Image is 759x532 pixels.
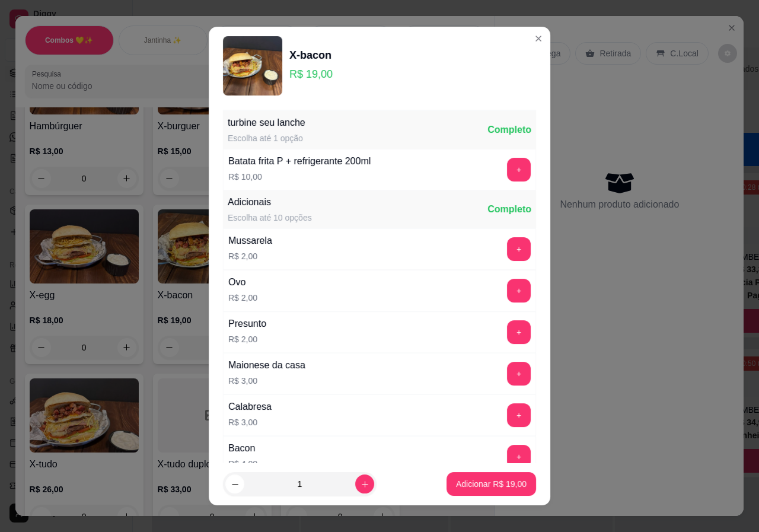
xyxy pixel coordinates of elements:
[447,472,536,496] button: Adicionar R$ 19,00
[507,403,531,427] button: add
[507,445,531,469] button: add
[355,474,374,493] button: increase-product-quantity
[228,116,305,130] div: turbine seu lanche
[228,400,272,414] div: Calabresa
[507,158,531,181] button: add
[228,358,305,372] div: Maionese da casa
[228,441,257,455] div: Bacon
[456,478,527,490] p: Adicionar R$ 19,00
[228,275,257,289] div: Ovo
[228,292,257,304] p: R$ 2,00
[487,202,531,216] div: Completo
[487,123,531,137] div: Completo
[228,317,266,331] div: Presunto
[223,36,282,95] img: product-image
[507,362,531,386] button: add
[228,375,305,387] p: R$ 3,00
[228,416,272,428] p: R$ 3,00
[507,320,531,344] button: add
[289,66,333,82] p: R$ 19,00
[225,474,244,493] button: decrease-product-quantity
[228,171,371,183] p: R$ 10,00
[228,212,312,224] div: Escolha até 10 opções
[228,154,371,168] div: Batata frita P + refrigerante 200ml
[228,250,272,262] p: R$ 2,00
[228,195,312,209] div: Adicionais
[228,132,305,144] div: Escolha até 1 opção
[289,47,333,63] div: X-bacon
[228,234,272,248] div: Mussarela
[507,237,531,261] button: add
[507,279,531,302] button: add
[228,333,266,345] p: R$ 2,00
[228,458,257,470] p: R$ 4,00
[529,29,548,48] button: Close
